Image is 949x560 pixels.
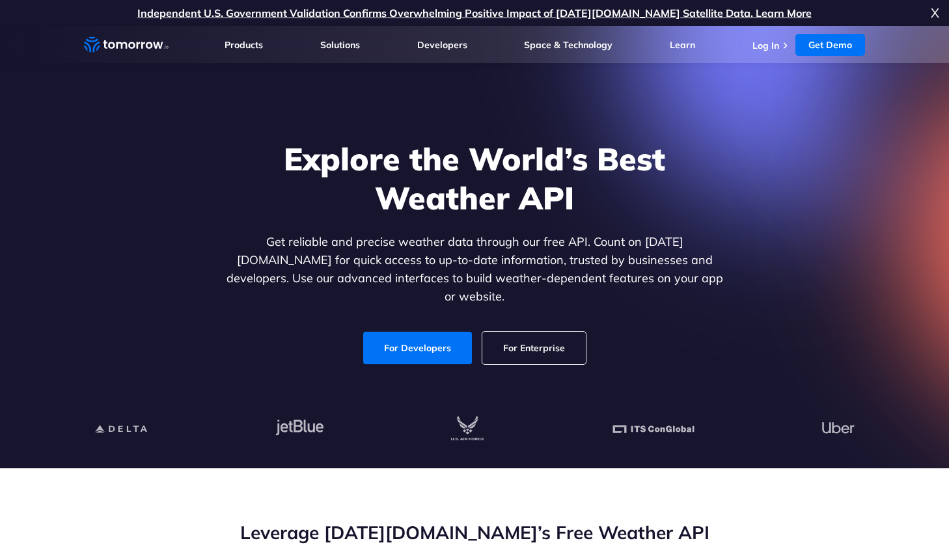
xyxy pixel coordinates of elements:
[320,39,360,51] a: Solutions
[223,139,726,217] h1: Explore the World’s Best Weather API
[84,35,169,55] a: Home link
[363,332,472,364] a: For Developers
[670,39,695,51] a: Learn
[223,233,726,306] p: Get reliable and precise weather data through our free API. Count on [DATE][DOMAIN_NAME] for quic...
[84,520,865,545] h2: Leverage [DATE][DOMAIN_NAME]’s Free Weather API
[482,332,586,364] a: For Enterprise
[752,40,779,51] a: Log In
[795,34,865,56] a: Get Demo
[137,7,812,20] a: Independent U.S. Government Validation Confirms Overwhelming Positive Impact of [DATE][DOMAIN_NAM...
[417,39,467,51] a: Developers
[225,39,263,51] a: Products
[524,39,612,51] a: Space & Technology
